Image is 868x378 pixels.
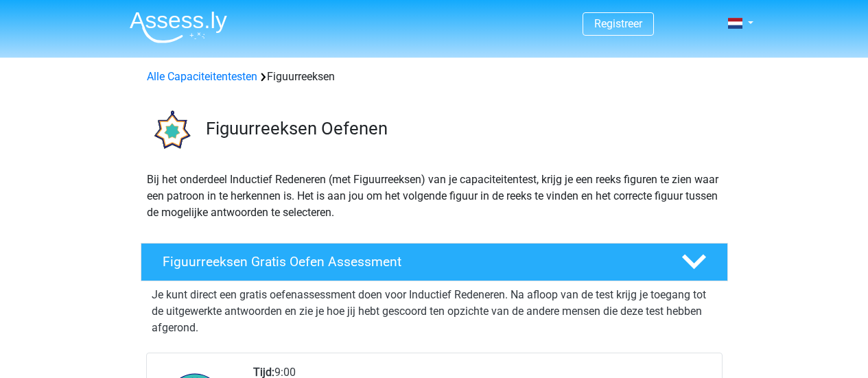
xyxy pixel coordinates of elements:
[152,287,717,336] p: Je kunt direct een gratis oefenassessment doen voor Inductief Redeneren. Na afloop van de test kr...
[130,11,227,43] img: Assessly
[141,69,727,85] div: Figuurreeksen
[206,118,717,139] h3: Figuurreeksen Oefenen
[141,102,200,160] img: figuurreeksen
[594,17,642,30] a: Registreer
[163,254,659,270] h4: Figuurreeksen Gratis Oefen Assessment
[147,172,722,221] p: Bij het onderdeel Inductief Redeneren (met Figuurreeksen) van je capaciteitentest, krijg je een r...
[147,70,257,83] a: Alle Capaciteitentesten
[135,243,734,281] a: Figuurreeksen Gratis Oefen Assessment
